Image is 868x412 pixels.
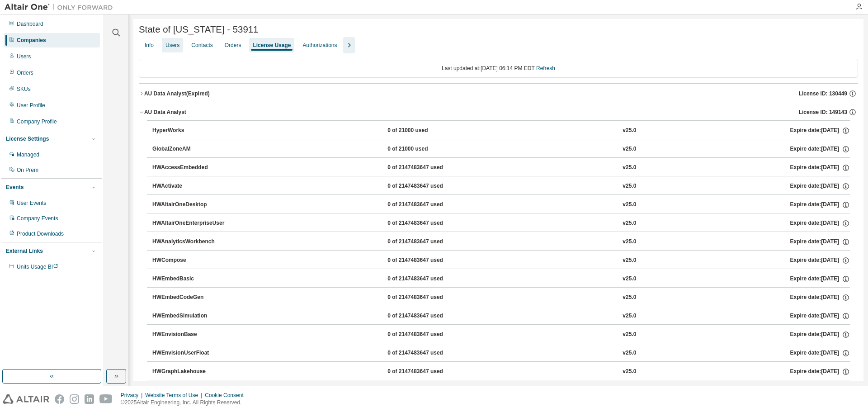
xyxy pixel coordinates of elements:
[152,127,234,135] div: HyperWorks
[623,331,636,339] div: v25.0
[152,238,234,246] div: HWAnalyticsWorkbench
[253,42,291,49] div: License Usage
[152,219,234,227] div: HWAltairOneEnterpriseUser
[145,392,205,399] div: Website Terms of Use
[387,238,469,246] div: 0 of 2147483647 used
[152,325,850,345] button: HWEnvisionBase0 of 2147483647 usedv25.0Expire date:[DATE]
[191,42,212,49] div: Contacts
[5,3,118,12] img: Altair One
[17,230,64,237] div: Product Downloads
[623,145,636,153] div: v25.0
[623,238,636,246] div: v25.0
[790,238,850,246] div: Expire date: [DATE]
[17,215,58,222] div: Company Events
[387,275,469,283] div: 0 of 2147483647 used
[387,219,469,227] div: 0 of 2147483647 used
[623,164,636,172] div: v25.0
[387,127,469,135] div: 0 of 21000 used
[17,53,31,60] div: Users
[85,394,94,404] img: linkedin.svg
[152,269,850,289] button: HWEmbedBasic0 of 2147483647 usedv25.0Expire date:[DATE]
[144,90,210,97] div: AU Data Analyst (Expired)
[387,312,469,320] div: 0 of 2147483647 used
[152,232,850,252] button: HWAnalyticsWorkbench0 of 2147483647 usedv25.0Expire date:[DATE]
[70,394,79,404] img: instagram.svg
[17,20,43,28] div: Dashboard
[152,349,234,357] div: HWEnvisionUserFloat
[790,164,850,172] div: Expire date: [DATE]
[790,127,850,135] div: Expire date: [DATE]
[302,42,337,49] div: Authorizations
[387,331,469,339] div: 0 of 2147483647 used
[152,312,234,320] div: HWEmbedSimulation
[152,362,850,382] button: HWGraphLakehouse0 of 2147483647 usedv25.0Expire date:[DATE]
[790,349,850,357] div: Expire date: [DATE]
[139,84,858,104] button: AU Data Analyst(Expired)License ID: 130449
[55,394,64,404] img: facebook.svg
[387,182,469,190] div: 0 of 2147483647 used
[387,256,469,265] div: 0 of 2147483647 used
[152,121,850,141] button: HyperWorks0 of 21000 usedv25.0Expire date:[DATE]
[623,219,636,227] div: v25.0
[17,69,33,76] div: Orders
[205,392,249,399] div: Cookie Consent
[139,24,258,35] span: State of [US_STATE] - 53911
[623,256,636,265] div: v25.0
[145,42,154,49] div: Info
[152,288,850,308] button: HWEmbedCodeGen0 of 2147483647 usedv25.0Expire date:[DATE]
[387,145,469,153] div: 0 of 21000 used
[152,306,850,326] button: HWEmbedSimulation0 of 2147483647 usedv25.0Expire date:[DATE]
[17,85,31,93] div: SKUs
[623,275,636,283] div: v25.0
[152,164,234,172] div: HWAccessEmbedded
[790,275,850,283] div: Expire date: [DATE]
[623,294,636,302] div: v25.0
[225,42,241,49] div: Orders
[790,182,850,190] div: Expire date: [DATE]
[152,256,234,265] div: HWCompose
[144,109,186,116] div: AU Data Analyst
[790,294,850,302] div: Expire date: [DATE]
[17,199,46,207] div: User Events
[790,331,850,339] div: Expire date: [DATE]
[152,331,234,339] div: HWEnvisionBase
[152,251,850,270] button: HWCompose0 of 2147483647 usedv25.0Expire date:[DATE]
[152,294,234,302] div: HWEmbedCodeGen
[623,312,636,320] div: v25.0
[387,294,469,302] div: 0 of 2147483647 used
[623,182,636,190] div: v25.0
[152,182,234,190] div: HWActivate
[152,368,234,376] div: HWGraphLakehouse
[17,102,45,109] div: User Profile
[121,399,249,407] p: © 2025 Altair Engineering, Inc. All Rights Reserved.
[799,109,847,116] span: License ID: 149143
[6,135,49,142] div: License Settings
[152,201,234,209] div: HWAltairOneDesktop
[139,102,858,122] button: AU Data AnalystLicense ID: 149143
[387,368,469,376] div: 0 of 2147483647 used
[121,392,145,399] div: Privacy
[152,139,850,159] button: GlobalZoneAM0 of 21000 usedv25.0Expire date:[DATE]
[790,219,850,227] div: Expire date: [DATE]
[152,158,850,178] button: HWAccessEmbedded0 of 2147483647 usedv25.0Expire date:[DATE]
[17,264,58,270] span: Units Usage BI
[387,201,469,209] div: 0 of 2147483647 used
[6,247,43,255] div: External Links
[790,256,850,265] div: Expire date: [DATE]
[165,42,179,49] div: Users
[152,195,850,215] button: HWAltairOneDesktop0 of 2147483647 usedv25.0Expire date:[DATE]
[790,145,850,153] div: Expire date: [DATE]
[387,164,469,172] div: 0 of 2147483647 used
[152,275,234,283] div: HWEmbedBasic
[152,176,850,196] button: HWActivate0 of 2147483647 usedv25.0Expire date:[DATE]
[17,166,38,174] div: On Prem
[17,151,39,158] div: Managed
[3,394,49,404] img: altair_logo.svg
[17,37,46,44] div: Companies
[387,349,469,357] div: 0 of 2147483647 used
[152,343,850,363] button: HWEnvisionUserFloat0 of 2147483647 usedv25.0Expire date:[DATE]
[99,394,113,404] img: youtube.svg
[623,349,636,357] div: v25.0
[623,127,636,135] div: v25.0
[799,90,847,97] span: License ID: 130449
